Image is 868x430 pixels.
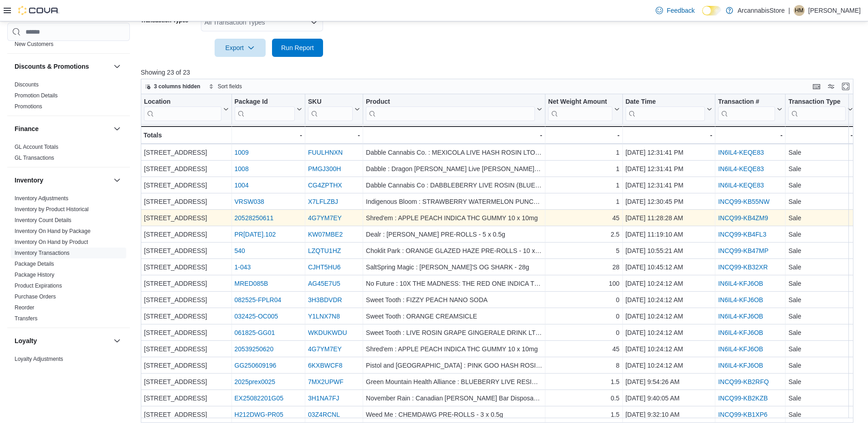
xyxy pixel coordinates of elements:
[366,360,542,371] div: Pistol and [GEOGRAPHIC_DATA] : PINK GOO HASH ROSIN CHEWS (SUGAR FREE)
[234,280,268,287] a: MRED085B
[718,345,763,353] a: IN6IL4-KFJ6OB
[144,262,229,273] div: [STREET_ADDRESS]
[788,98,853,121] button: Transaction Type
[234,395,283,402] a: EX25082201G05
[15,355,63,363] span: Loyalty Adjustments
[234,130,302,141] div: -
[144,327,229,338] div: [STREET_ADDRESS]
[15,103,42,110] a: Promotions
[234,263,251,271] a: 1-043
[7,142,130,167] div: Finance
[215,39,266,57] button: Export
[308,411,340,418] a: 03Z4RCNL
[15,336,37,345] h3: Loyalty
[811,81,822,92] button: Keyboard shortcuts
[112,123,123,134] button: Finance
[15,81,39,88] span: Discounts
[141,81,204,92] button: 3 columns hidden
[15,124,39,133] h3: Finance
[625,294,712,305] div: [DATE] 10:24:12 AM
[788,360,853,371] div: Sale
[548,327,620,338] div: 0
[144,163,229,174] div: [STREET_ADDRESS]
[788,344,853,354] div: Sale
[15,356,63,362] a: Loyalty Adjustments
[7,79,130,116] div: Discounts & Promotions
[718,329,763,336] a: IN6IL4-KFJ6OB
[795,5,804,16] span: HM
[788,98,845,106] div: Transaction Type
[366,245,542,256] div: Choklit Park : ORANGE GLAZED HAZE PRE-ROLLS - 10 x 0.5g
[548,278,620,289] div: 100
[625,376,712,387] div: [DATE] 9:54:26 AM
[15,40,53,48] span: New Customers
[548,98,612,121] div: Net Weight Amount
[15,206,89,212] a: Inventory by Product Historical
[667,6,694,15] span: Feedback
[625,278,712,289] div: [DATE] 10:24:12 AM
[625,393,712,404] div: [DATE] 9:40:05 AM
[788,245,853,256] div: Sale
[15,195,68,202] span: Inventory Adjustments
[308,231,343,238] a: KW07MBE2
[788,196,853,207] div: Sale
[234,313,278,320] a: 032425-OC005
[15,154,54,162] span: GL Transactions
[625,327,712,338] div: [DATE] 10:24:12 AM
[234,362,276,369] a: GG250609196
[15,41,53,47] a: New Customers
[366,393,542,404] div: November Rain : Canadian [PERSON_NAME] Bar Disposable Vape - 0.5g
[718,263,768,271] a: INCQ99-KB32XR
[15,293,56,300] span: Purchase Orders
[308,198,338,205] a: X7LFLZBJ
[15,283,62,289] a: Product Expirations
[308,98,353,121] div: SKU URL
[366,327,542,338] div: Sweet Tooth : LIVE ROSIN GRAPE GINGERALE DRINK LTO (ROTATIONAL STRAIN)
[15,272,54,278] a: Package History
[788,327,853,338] div: Sale
[625,147,712,158] div: [DATE] 12:31:41 PM
[625,163,712,174] div: [DATE] 12:31:41 PM
[144,360,229,371] div: [STREET_ADDRESS]
[308,329,347,336] a: WKDUKWDU
[15,195,68,202] a: Inventory Adjustments
[15,217,72,223] a: Inventory Count Details
[308,280,340,287] a: AG45E7U5
[15,124,110,133] button: Finance
[548,311,620,322] div: 0
[625,409,712,420] div: [DATE] 9:32:10 AM
[15,103,42,110] span: Promotions
[15,261,54,267] a: Package Details
[788,294,853,305] div: Sale
[548,180,620,191] div: 1
[112,61,123,72] button: Discounts & Promotions
[144,311,229,322] div: [STREET_ADDRESS]
[7,354,130,379] div: Loyalty
[308,130,360,141] div: -
[366,98,535,121] div: Product
[548,294,620,305] div: 0
[234,329,275,336] a: 061825-GG01
[15,206,89,213] span: Inventory by Product Historical
[788,130,853,141] div: -
[308,362,342,369] a: 6KXBWCF8
[308,247,341,254] a: LZQTU1HZ
[625,229,712,240] div: [DATE] 11:19:10 AM
[308,296,342,304] a: 3H3BDVDR
[718,182,764,189] a: IN6IL4-KEQE83
[15,143,58,151] span: GL Account Totals
[308,345,342,353] a: 4G7YM7EY
[548,212,620,223] div: 45
[366,278,542,289] div: No Future : 10X THE MADNESS: THE RED ONE INDICA THC GUMMIES 10 x 10mg
[308,395,339,402] a: 3H1NA7FJ
[366,229,542,240] div: Dealr : [PERSON_NAME] PRE-ROLLS - 5 x 0.5g
[548,130,620,141] div: -
[625,180,712,191] div: [DATE] 12:31:41 PM
[234,378,275,385] a: 2025prex0025
[112,175,123,186] button: Inventory
[144,245,229,256] div: [STREET_ADDRESS]
[548,360,620,371] div: 8
[234,98,294,121] div: Package URL
[144,130,229,141] div: Totals
[234,296,281,304] a: 082525-FPLR04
